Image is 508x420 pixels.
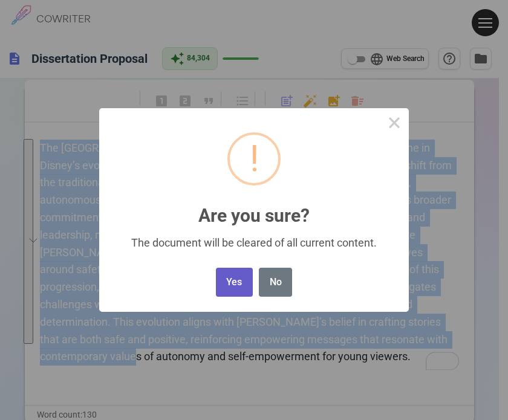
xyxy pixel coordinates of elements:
button: No [259,268,292,297]
div: ! [250,135,259,183]
h2: Are you sure? [99,191,409,225]
div: The document will be cleared of all current content. [117,236,391,249]
button: Close this dialog [380,108,409,137]
button: Yes [216,268,253,297]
